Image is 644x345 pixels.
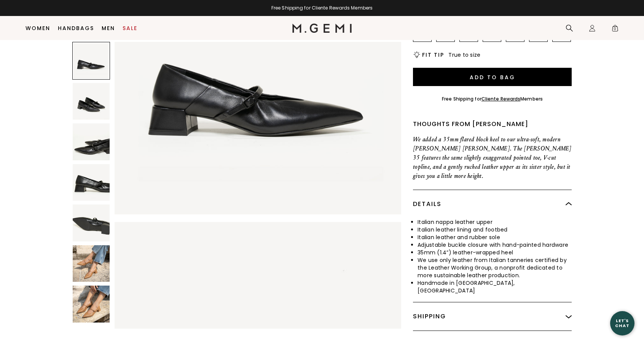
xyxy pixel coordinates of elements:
li: 35mm (1.4”) leather-wrapped heel [418,249,572,256]
img: The Loriana 35MM [73,204,110,241]
li: Italian leather lining and footbed [418,226,572,233]
div: Let's Chat [610,318,634,328]
img: M.Gemi [292,24,352,33]
img: The Loriana 35MM [73,123,110,160]
div: Shipping [413,302,572,331]
div: Details [413,190,572,218]
li: Handmade in [GEOGRAPHIC_DATA], [GEOGRAPHIC_DATA] [418,279,572,294]
a: Women [26,25,50,31]
li: Italian leather and rubber sole [418,233,572,241]
div: Free Shipping for Members [442,96,543,102]
li: Adjustable buckle closure with hand-painted hardware [418,241,572,249]
img: The Loriana 35MM [73,83,110,120]
img: The Loriana 35MM [73,245,110,282]
li: We use only leather from Italian tanneries certified by the Leather Working Group, a nonprofit de... [418,256,572,279]
img: The Loriana 35MM [73,286,110,323]
h2: Fit Tip [422,52,444,58]
span: True to size [448,51,480,59]
a: Men [102,25,115,31]
span: 0 [611,26,619,34]
button: Add to Bag [413,68,572,86]
img: The Loriana 35MM [73,164,110,201]
p: We added a 35mm flared block heel to our ultra-soft, modern [PERSON_NAME] [PERSON_NAME]. The [PER... [413,135,572,180]
li: Italian nappa leather upper [418,218,572,226]
div: Thoughts from [PERSON_NAME] [413,120,572,129]
a: Handbags [58,25,94,31]
a: Sale [123,25,137,31]
a: Cliente Rewards [481,96,521,102]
